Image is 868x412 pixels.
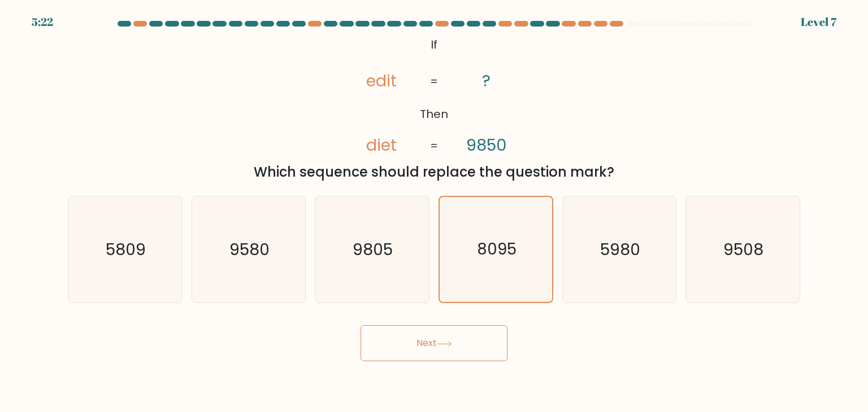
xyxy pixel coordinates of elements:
text: 9508 [724,238,764,261]
tspan: diet [367,134,397,156]
text: 9580 [229,238,270,261]
div: 5:22 [32,14,53,30]
tspan: If [431,37,437,52]
tspan: edit [367,69,397,92]
tspan: 9850 [466,134,506,156]
text: 5809 [106,238,146,261]
div: Which sequence should replace the question mark? [75,162,793,182]
text: 5980 [600,238,640,261]
tspan: = [430,138,438,154]
text: 9805 [353,238,393,261]
text: 8095 [477,239,517,261]
svg: @import url('[URL][DOMAIN_NAME]); [333,34,535,157]
tspan: Then [420,106,448,122]
div: Level 7 [801,14,836,30]
button: Next [361,325,507,361]
tspan: ? [482,69,491,92]
tspan: = [430,73,438,89]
